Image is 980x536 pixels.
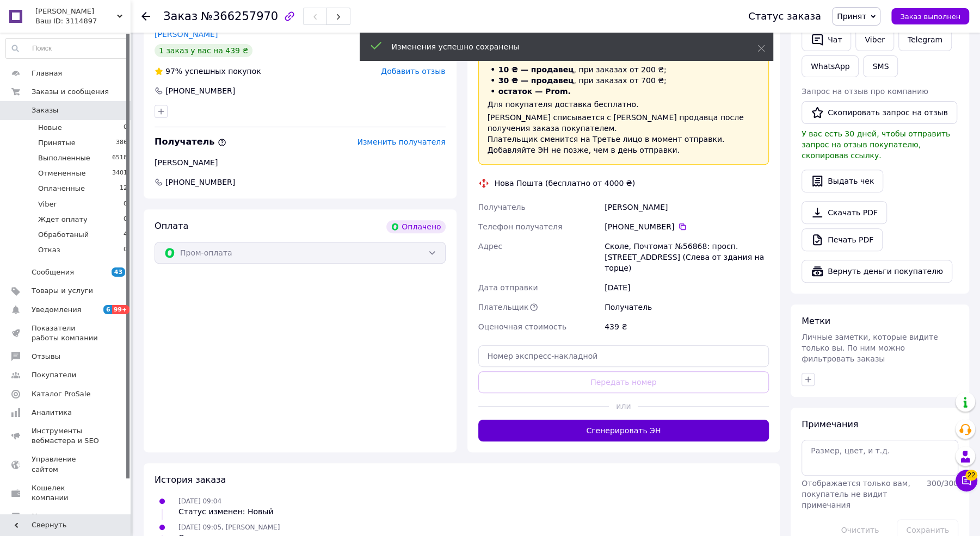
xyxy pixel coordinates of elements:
[32,87,109,97] span: Заказы и сообщения
[32,389,90,399] span: Каталог ProSale
[802,316,830,326] span: Метки
[38,153,90,163] span: Выполненные
[478,222,563,231] span: Телефон получателя
[965,470,977,481] span: 22
[164,177,236,188] span: [PHONE_NUMBER]
[498,87,571,96] span: остаток — Prom.
[602,278,771,297] div: [DATE]
[6,39,128,58] input: Поиск
[386,220,445,233] div: Оплачено
[498,65,574,74] span: 10 ₴ — продавец
[802,101,957,124] button: Скопировать запрос на отзыв
[32,267,74,277] span: Сообщения
[124,230,127,240] span: 4
[32,408,72,417] span: Аналитика
[178,506,273,517] div: Статус изменен: Новый
[478,345,769,367] input: Номер экспресс-накладной
[32,370,76,380] span: Покупатели
[38,215,88,225] span: Ждет оплату
[32,286,93,296] span: Товары и услуги
[32,454,101,474] span: Управление сайтом
[478,303,529,311] span: Плательщик
[178,497,221,505] span: [DATE] 09:04
[112,169,127,178] span: 3401
[124,123,127,133] span: 0
[478,420,769,441] button: Сгенерировать ЭН
[32,68,62,78] span: Главная
[38,230,89,240] span: Обработаный
[163,10,198,23] span: Заказ
[609,401,638,412] span: или
[120,184,127,194] span: 12
[802,87,928,96] span: Запрос на отзыв про компанию
[155,30,218,39] a: [PERSON_NAME]
[898,28,952,51] a: Telegram
[112,267,125,277] span: 43
[178,523,280,531] span: [DATE] 09:05, [PERSON_NAME]
[112,305,130,314] span: 99+
[891,8,969,24] button: Заказ выполнен
[112,153,127,163] span: 6518
[392,41,730,52] div: Изменения успешно сохранены
[124,200,127,209] span: 0
[32,352,60,362] span: Отзывы
[35,16,131,26] div: Ваш ID: 3114897
[602,317,771,336] div: 439 ₴
[488,64,760,75] li: , при заказах от 200 ₴;
[38,169,85,178] span: Отмененные
[478,322,567,331] span: Оценочная стоимость
[32,512,59,521] span: Маркет
[748,11,821,22] div: Статус заказа
[863,55,898,77] button: SMS
[802,129,950,160] span: У вас есть 30 дней, чтобы отправить запрос на отзыв покупателю, скопировав ссылку.
[837,12,866,21] span: Принят
[32,483,101,503] span: Кошелек компании
[900,13,960,21] span: Заказ выполнен
[802,201,887,224] a: Скачать PDF
[357,138,445,146] span: Изменить получателя
[478,283,538,292] span: Дата отправки
[488,99,760,110] div: Для покупателя доставка бесплатно.
[802,55,859,77] a: WhatsApp
[602,236,771,278] div: Сколе, Почтомат №56868: просп. [STREET_ADDRESS] (Слева от здания на торце)
[155,136,226,147] span: Получатель
[155,475,226,485] span: История заказа
[35,7,117,16] span: Miranda
[38,184,85,194] span: Оплаченные
[802,28,851,51] button: Чат
[155,66,261,77] div: успешных покупок
[32,426,101,446] span: Инструменты вебмастера и SEO
[492,178,638,189] div: Нова Пошта (бесплатно от 4000 ₴)
[802,228,883,251] a: Печать PDF
[155,157,446,168] div: [PERSON_NAME]
[124,215,127,225] span: 0
[32,305,81,315] span: Уведомления
[155,221,188,231] span: Оплата
[116,138,127,148] span: 386
[381,67,445,76] span: Добавить отзыв
[488,112,760,155] div: [PERSON_NAME] списывается с [PERSON_NAME] продавца после получения заказа покупателем. Плательщик...
[802,479,910,509] span: Отображается только вам, покупатель не видит примечания
[602,197,771,217] div: [PERSON_NAME]
[802,260,952,283] button: Вернуть деньги покупателю
[141,11,150,22] div: Вернуться назад
[124,245,127,255] span: 0
[103,305,112,314] span: 6
[164,85,236,96] div: [PHONE_NUMBER]
[32,105,58,115] span: Заказы
[38,200,57,209] span: Viber
[802,170,883,192] button: Выдать чек
[498,76,574,85] span: 30 ₴ — продавец
[802,333,938,363] span: Личные заметки, которые видите только вы. По ним можно фильтровать заказы
[478,242,502,251] span: Адрес
[602,297,771,317] div: Получатель
[478,203,526,211] span: Получатель
[32,323,101,343] span: Показатели работы компании
[802,419,858,429] span: Примечания
[201,10,278,23] span: №366257970
[605,221,769,232] div: [PHONE_NUMBER]
[155,44,252,57] div: 1 заказ у вас на 439 ₴
[38,138,76,148] span: Принятые
[488,75,760,86] li: , при заказах от 700 ₴;
[165,67,182,76] span: 97%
